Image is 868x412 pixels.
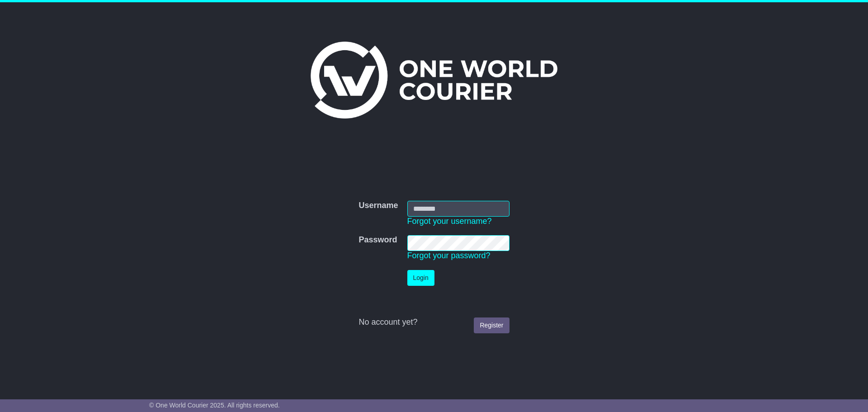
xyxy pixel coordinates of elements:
label: Username [359,201,398,211]
button: Login [407,270,434,286]
img: One World [311,42,557,118]
a: Forgot your password? [407,251,491,260]
label: Password [359,235,397,245]
a: Register [474,317,509,333]
span: © One World Courier 2025. All rights reserved. [149,402,280,409]
div: No account yet? [359,317,509,327]
a: Forgot your username? [407,217,492,226]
